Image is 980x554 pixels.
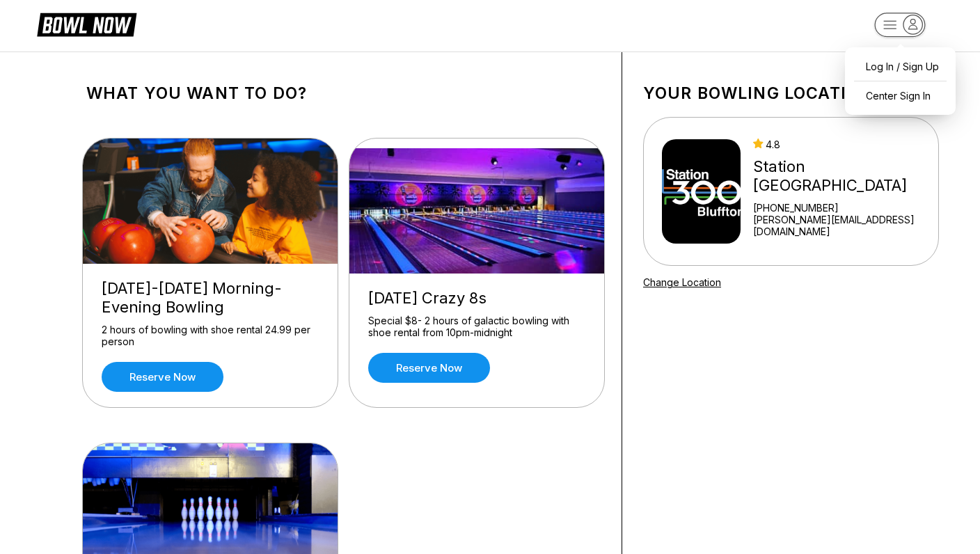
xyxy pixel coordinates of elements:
[102,279,319,317] div: [DATE]-[DATE] Morning-Evening Bowling
[753,138,933,150] div: 4.8
[753,202,933,214] div: [PHONE_NUMBER]
[368,315,585,339] div: Special $8- 2 hours of galactic bowling with shoe rental from 10pm-midnight
[368,353,490,383] a: Reserve now
[643,84,939,103] h1: Your bowling location
[662,139,741,244] img: Station 300 Bluffton
[753,214,933,237] a: [PERSON_NAME][EMAIL_ADDRESS][DOMAIN_NAME]
[852,84,949,108] a: Center Sign In
[102,362,223,392] a: Reserve now
[753,157,933,195] div: Station [GEOGRAPHIC_DATA]
[83,138,339,264] img: Friday-Sunday Morning-Evening Bowling
[102,324,319,348] div: 2 hours of bowling with shoe rental 24.99 per person
[349,148,606,274] img: Thursday Crazy 8s
[86,84,601,103] h1: What you want to do?
[852,54,949,79] a: Log In / Sign Up
[368,289,585,308] div: [DATE] Crazy 8s
[643,276,721,288] a: Change Location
